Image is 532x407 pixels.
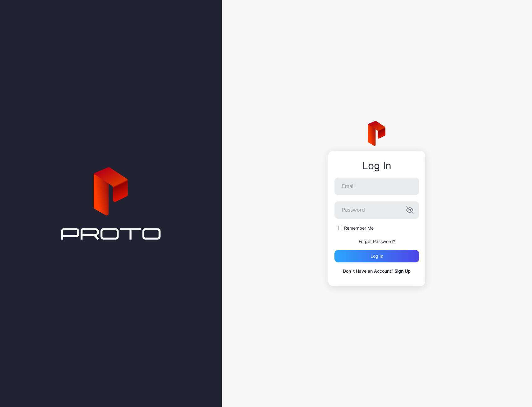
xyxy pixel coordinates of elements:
input: Email [334,178,419,195]
div: Log in [371,254,383,259]
button: Password [406,206,413,214]
a: Forgot Password? [359,239,395,244]
p: Don`t Have an Account? [334,267,419,275]
label: Remember Me [344,225,374,231]
div: Log In [334,160,419,171]
button: Log in [334,250,419,262]
input: Password [334,201,419,219]
a: Sign Up [394,268,411,274]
